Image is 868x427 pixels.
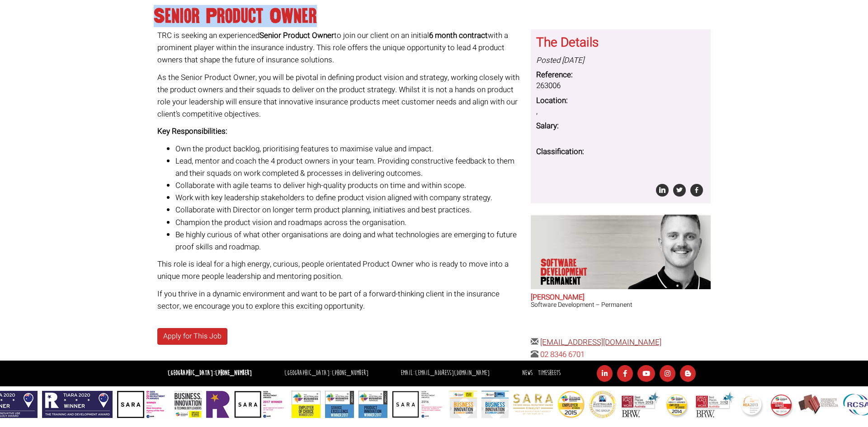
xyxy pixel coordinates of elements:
li: Champion the product vision and roadmaps across the organisation. [175,216,524,229]
dt: Classification: [536,146,705,157]
a: 02 8346 6701 [540,349,585,360]
a: [EMAIL_ADDRESS][DOMAIN_NAME] [540,337,661,348]
li: Email: [398,367,492,380]
p: As the Senior Product Owner, you will be pivotal in defining product vision and strategy, working... [157,71,524,121]
li: Collaborate with Director on longer term product planning, initiatives and best practices. [175,204,524,216]
h3: The Details [536,36,705,50]
span: Permanent [541,277,610,286]
b: 6 month contract [429,30,488,41]
dt: Location: [536,95,705,106]
li: Collaborate with agile teams to deliver high-quality products on time and within scope. [175,179,524,192]
h3: Software Development – Permanent [531,301,711,308]
h2: [PERSON_NAME] [531,294,711,302]
li: Work with key leadership stakeholders to define product vision aligned with company strategy. [175,192,524,204]
strong: Key Responsibilities: [157,126,227,137]
img: Sam Williamson does Software Development Permanent [624,215,711,289]
a: Apply for This Job [157,328,227,345]
dt: Reference: [536,70,705,80]
dd: , [536,106,705,117]
h1: Senior Product Owner [154,8,714,24]
a: News [522,369,533,377]
li: [GEOGRAPHIC_DATA]: [282,367,371,380]
b: Senior Product Owner [259,30,334,41]
a: [PHONE_NUMBER] [215,369,252,377]
li: Be highly curious of what other organisations are doing and what technologies are emerging to fut... [175,229,524,253]
strong: [GEOGRAPHIC_DATA]: [168,369,252,377]
p: Software Development [541,258,610,286]
i: Posted [DATE] [536,55,584,66]
dd: 263006 [536,80,705,91]
p: TRC is seeking an experienced to join our client on an initial with a prominent player within the... [157,29,524,66]
a: [EMAIL_ADDRESS][DOMAIN_NAME] [415,369,490,377]
p: If you thrive in a dynamic environment and want to be part of a forward-thinking client in the in... [157,288,524,312]
li: Own the product backlog, prioritising features to maximise value and impact. [175,143,524,155]
a: [PHONE_NUMBER] [332,369,368,377]
p: This role is ideal for a high energy, curious, people orientated Product Owner who is ready to mo... [157,258,524,282]
a: Timesheets [538,369,561,377]
li: Lead, mentor and coach the 4 product owners in your team. Providing constructive feedback to them... [175,155,524,179]
dt: Salary: [536,121,705,131]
